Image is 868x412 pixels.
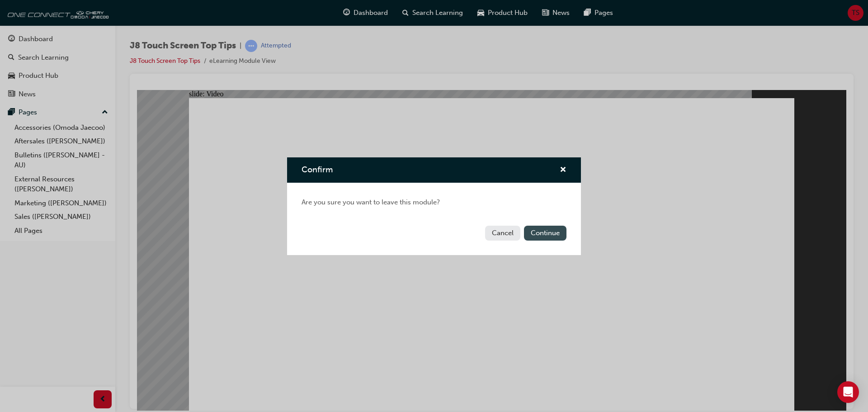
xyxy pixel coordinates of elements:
[485,226,520,241] button: Cancel
[302,165,333,175] span: Confirm
[524,226,566,241] button: Continue
[287,157,581,255] div: Confirm
[287,183,581,222] div: Are you sure you want to leave this module?
[560,165,566,176] button: cross-icon
[560,166,566,175] span: cross-icon
[837,381,859,403] div: Open Intercom Messenger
